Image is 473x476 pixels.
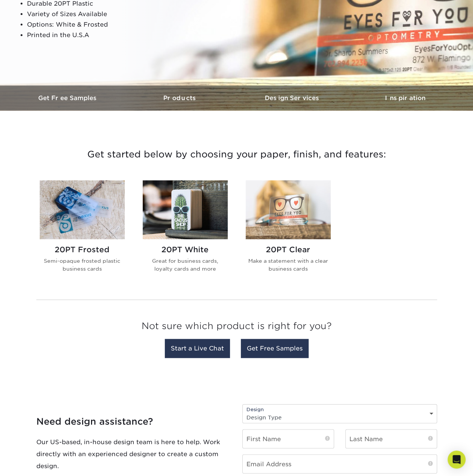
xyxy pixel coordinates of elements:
h2: 20PT Frosted [40,245,125,254]
a: Design Services [237,85,349,111]
a: Start a Live Chat [165,339,230,358]
a: Inspiration [349,85,461,111]
a: 20PT Clear Plastic Cards 20PT Clear Make a statement with a clear business cards [246,180,331,284]
p: Make a statement with a clear business cards [246,257,331,272]
h2: 20PT White [143,245,228,254]
h3: Products [124,94,237,102]
h2: 20PT Clear [246,245,331,254]
h3: Not sure which product is right for you? [36,315,437,341]
a: 20PT Frosted Plastic Cards 20PT Frosted Semi-opaque frosted plastic business cards [40,180,125,284]
img: 20PT Clear Plastic Cards [246,180,331,239]
a: Get Free Samples [241,339,309,358]
p: Semi-opaque frosted plastic business cards [40,257,125,272]
a: Products [124,85,237,111]
h3: Design Services [237,94,349,102]
img: 20PT Frosted Plastic Cards [40,180,125,239]
h4: Need design assistance? [36,416,231,427]
p: Great for business cards, loyalty cards and more [143,257,228,272]
li: Printed in the U.S.A [27,30,208,40]
div: Open Intercom Messenger [448,451,466,469]
h3: Get Free Samples [12,94,124,102]
h3: Inspiration [349,94,461,102]
p: Our US-based, in-house design team is here to help. Work directly with an experienced designer to... [36,436,231,472]
img: 20PT White Plastic Cards [143,180,228,239]
a: Get Free Samples [12,85,124,111]
li: Variety of Sizes Available [27,9,208,19]
h3: Get started below by choosing your paper, finish, and features: [18,138,456,171]
li: Options: White & Frosted [27,19,208,30]
a: 20PT White Plastic Cards 20PT White Great for business cards, loyalty cards and more [143,180,228,284]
